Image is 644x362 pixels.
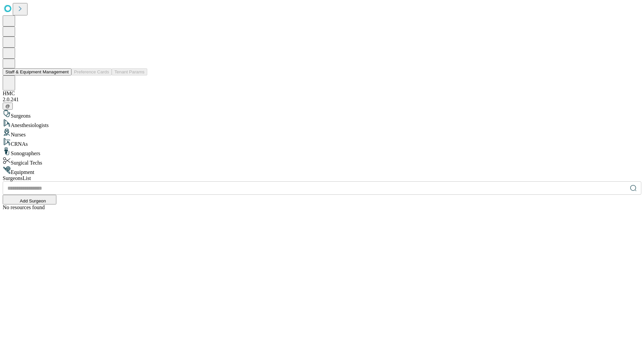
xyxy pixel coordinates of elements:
[3,103,13,110] button: @
[3,119,641,128] div: Anesthesiologists
[3,90,641,97] div: HMC
[5,104,10,109] span: @
[3,110,641,119] div: Surgeons
[3,97,641,103] div: 2.0.241
[3,195,56,204] button: Add Surgeon
[3,147,641,157] div: Sonographers
[3,204,641,210] div: No resources found
[3,68,71,75] button: Staff & Equipment Management
[20,198,46,203] span: Add Surgeon
[71,68,112,75] button: Preference Cards
[3,128,641,138] div: Nurses
[3,166,641,175] div: Equipment
[112,68,147,75] button: Tenant Params
[3,138,641,147] div: CRNAs
[3,157,641,166] div: Surgical Techs
[3,175,641,181] div: Surgeons List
